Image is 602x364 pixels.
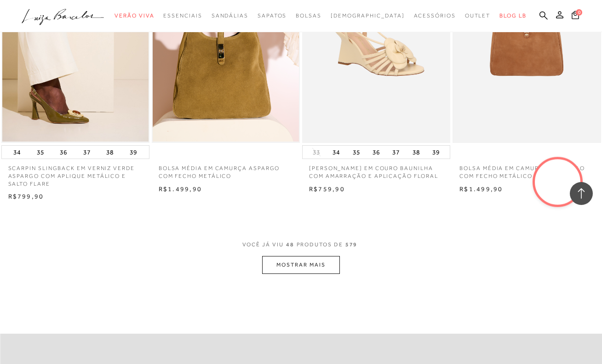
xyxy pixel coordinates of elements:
[127,146,140,159] button: 39
[296,12,321,19] span: Bolsas
[414,12,456,19] span: Acessórios
[345,241,358,248] span: 579
[465,12,491,19] span: Outlet
[11,146,23,159] button: 34
[465,7,491,24] a: categoryNavScreenReaderText
[569,10,582,23] button: 0
[286,241,294,248] span: 48
[499,7,526,24] a: BLOG LB
[459,185,503,193] span: R$1.499,90
[576,9,582,16] span: 0
[302,159,450,180] a: [PERSON_NAME] EM COURO BAUNILHA COM AMARRAÇÃO E APLICAÇÃO FLORAL
[499,12,526,19] span: BLOG LB
[309,185,345,193] span: R$759,90
[390,146,402,159] button: 37
[80,146,93,159] button: 37
[212,7,248,24] a: categoryNavScreenReaderText
[1,159,149,188] a: SCARPIN SLINGBACK EM VERNIZ VERDE ASPARGO COM APLIQUE METÁLICO E SALTO FLARE
[410,146,423,159] button: 38
[163,12,202,19] span: Essenciais
[34,146,47,159] button: 35
[430,146,442,159] button: 39
[152,159,300,180] a: BOLSA MÉDIA EM CAMURÇA ASPARGO COM FECHO METÁLICO
[370,146,383,159] button: 36
[163,7,202,24] a: categoryNavScreenReaderText
[258,12,287,19] span: Sapatos
[350,146,363,159] button: 35
[212,12,248,19] span: Sandálias
[159,185,202,193] span: R$1.499,90
[331,12,405,19] span: [DEMOGRAPHIC_DATA]
[57,146,70,159] button: 36
[330,146,343,159] button: 34
[262,256,339,274] button: MOSTRAR MAIS
[103,146,116,159] button: 38
[115,7,154,24] a: categoryNavScreenReaderText
[8,193,44,200] span: R$799,90
[414,7,456,24] a: categoryNavScreenReaderText
[242,241,360,248] span: VOCÊ JÁ VIU PRODUTOS DE
[296,7,321,24] a: categoryNavScreenReaderText
[258,7,287,24] a: categoryNavScreenReaderText
[310,148,323,157] button: 33
[115,12,154,19] span: Verão Viva
[453,159,601,180] a: BOLSA MÉDIA EM CAMURÇA CARAMELO COM FECHO METÁLICO
[331,7,405,24] a: noSubCategoriesText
